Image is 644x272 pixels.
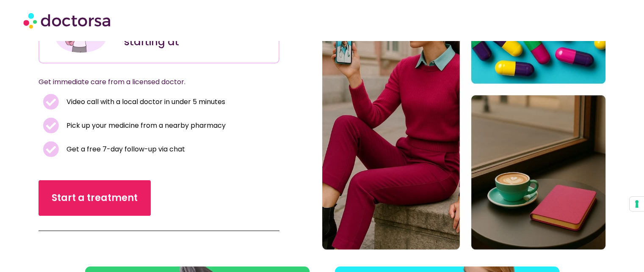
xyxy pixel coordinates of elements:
[64,120,226,132] span: Pick up your medicine from a nearby pharmacy
[64,143,185,155] span: Get a free 7-day follow-up via chat
[52,191,138,205] span: Start a treatment
[39,180,151,216] a: Start a treatment
[39,76,259,88] p: Get immediate care from a licensed doctor.
[630,197,644,211] button: Your consent preferences for tracking technologies
[64,96,225,108] span: Video call with a local doctor in under 5 minutes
